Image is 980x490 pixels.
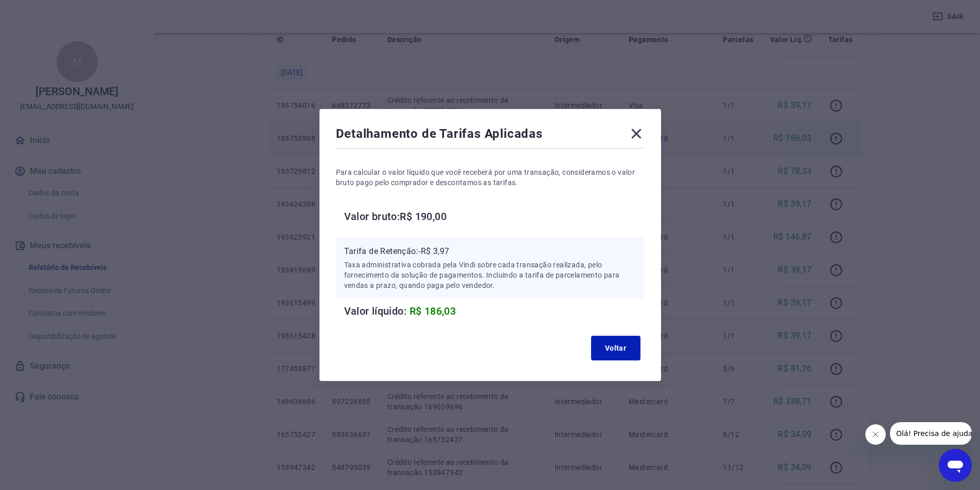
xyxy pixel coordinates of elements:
h6: Valor bruto: R$ 190,00 [344,208,645,225]
h6: Valor líquido: [344,303,645,319]
p: Taxa administrativa cobrada pela Vindi sobre cada transação realizada, pelo fornecimento da soluç... [344,260,636,291]
span: R$ 186,03 [409,305,456,317]
iframe: Mensagem da empresa [890,422,972,445]
p: Tarifa de Retenção: -R$ 3,97 [344,245,636,258]
button: Voltar [591,336,640,360]
iframe: Botão para abrir a janela de mensagens [939,449,972,482]
span: Olá! Precisa de ajuda? [6,7,86,15]
iframe: Fechar mensagem [865,424,886,445]
div: Detalhamento de Tarifas Aplicadas [336,125,645,146]
p: Para calcular o valor líquido que você receberá por uma transação, consideramos o valor bruto pag... [336,167,645,188]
